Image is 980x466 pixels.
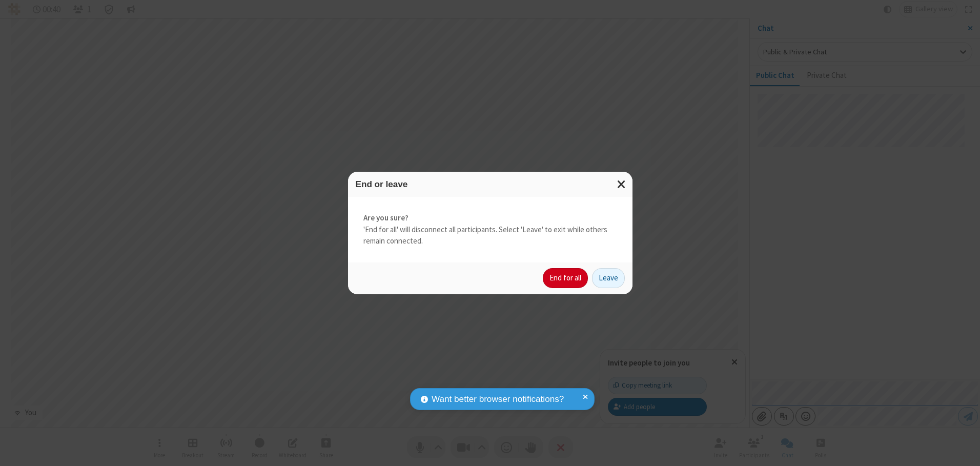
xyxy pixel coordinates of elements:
span: Want better browser notifications? [432,393,564,406]
button: End for all [543,268,588,289]
h3: End or leave [356,179,625,189]
div: 'End for all' will disconnect all participants. Select 'Leave' to exit while others remain connec... [348,197,632,262]
button: Leave [592,268,625,289]
strong: Are you sure? [363,212,617,224]
button: Close modal [611,172,632,197]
